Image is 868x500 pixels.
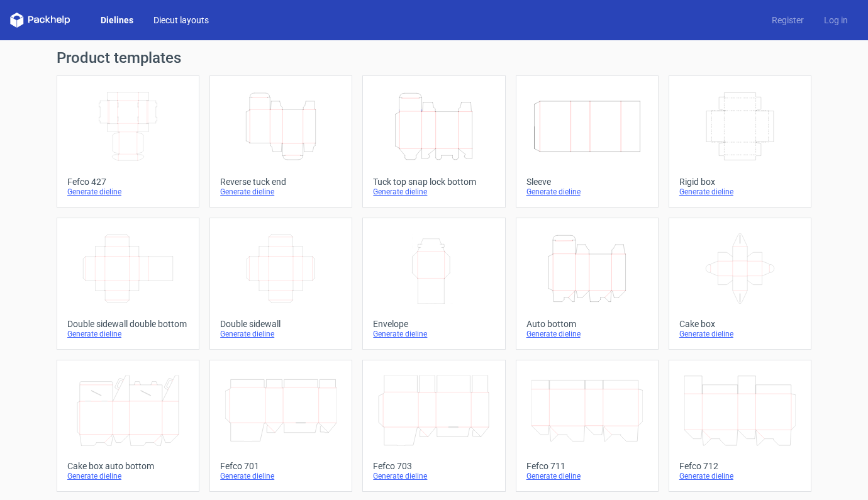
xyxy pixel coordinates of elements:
a: Double sidewall double bottomGenerate dieline [57,218,199,350]
div: Fefco 712 [679,461,801,471]
div: Fefco 711 [526,461,648,471]
div: Envelope [373,319,494,329]
div: Generate dieline [373,187,494,197]
a: Reverse tuck endGenerate dieline [209,75,352,208]
a: Cake boxGenerate dieline [669,218,811,350]
div: Generate dieline [67,329,189,339]
a: Fefco 427Generate dieline [57,75,199,208]
a: Rigid boxGenerate dieline [669,75,811,208]
div: Generate dieline [67,187,189,197]
div: Double sidewall double bottom [67,319,189,329]
div: Generate dieline [220,187,342,197]
a: EnvelopeGenerate dieline [362,218,505,350]
div: Generate dieline [373,329,494,339]
div: Rigid box [679,177,801,187]
a: Register [762,14,814,26]
a: Log in [814,14,858,26]
a: Auto bottomGenerate dieline [516,218,659,350]
div: Tuck top snap lock bottom [373,177,494,187]
div: Auto bottom [526,319,648,329]
div: Generate dieline [526,187,648,197]
div: Generate dieline [679,329,801,339]
a: Double sidewallGenerate dieline [209,218,352,350]
a: Fefco 703Generate dieline [362,360,505,492]
div: Cake box auto bottom [67,461,189,471]
div: Generate dieline [220,471,342,481]
div: Fefco 703 [373,461,494,471]
div: Generate dieline [220,329,342,339]
div: Generate dieline [526,329,648,339]
div: Fefco 427 [67,177,189,187]
div: Generate dieline [526,471,648,481]
a: Fefco 711Generate dieline [516,360,659,492]
div: Cake box [679,319,801,329]
div: Reverse tuck end [220,177,342,187]
a: Tuck top snap lock bottomGenerate dieline [362,75,505,208]
div: Double sidewall [220,319,342,329]
a: Dielines [91,14,143,26]
div: Generate dieline [679,187,801,197]
div: Generate dieline [373,471,494,481]
a: Fefco 712Generate dieline [669,360,811,492]
a: SleeveGenerate dieline [516,75,659,208]
h1: Product templates [57,50,811,65]
div: Generate dieline [67,471,189,481]
div: Generate dieline [679,471,801,481]
a: Fefco 701Generate dieline [209,360,352,492]
a: Cake box auto bottomGenerate dieline [57,360,199,492]
a: Diecut layouts [143,14,219,26]
div: Sleeve [526,177,648,187]
div: Fefco 701 [220,461,342,471]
